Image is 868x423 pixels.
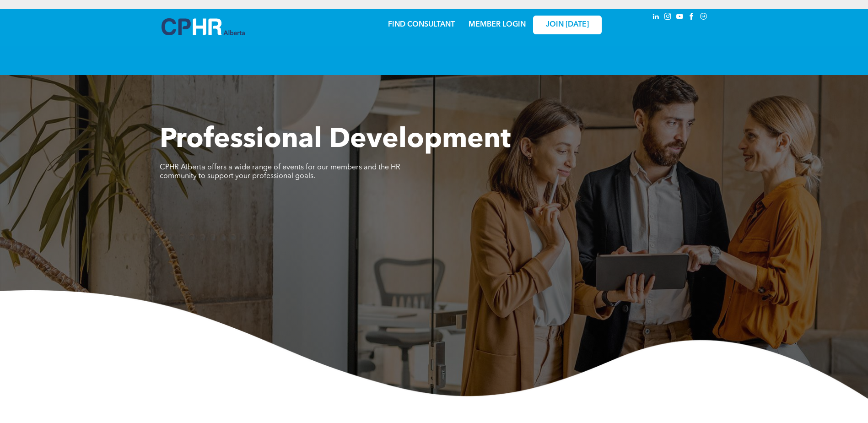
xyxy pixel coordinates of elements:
[160,164,400,180] span: CPHR Alberta offers a wide range of events for our members and the HR community to support your p...
[469,21,526,28] a: MEMBER LOGIN
[687,11,697,24] a: facebook
[699,11,709,24] a: Social network
[160,126,511,154] span: Professional Development
[546,21,589,29] span: JOIN [DATE]
[675,11,685,24] a: youtube
[533,16,602,34] a: JOIN [DATE]
[388,21,455,28] a: FIND CONSULTANT
[162,18,245,35] img: A blue and white logo for cp alberta
[651,11,661,24] a: linkedin
[663,11,673,24] a: instagram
